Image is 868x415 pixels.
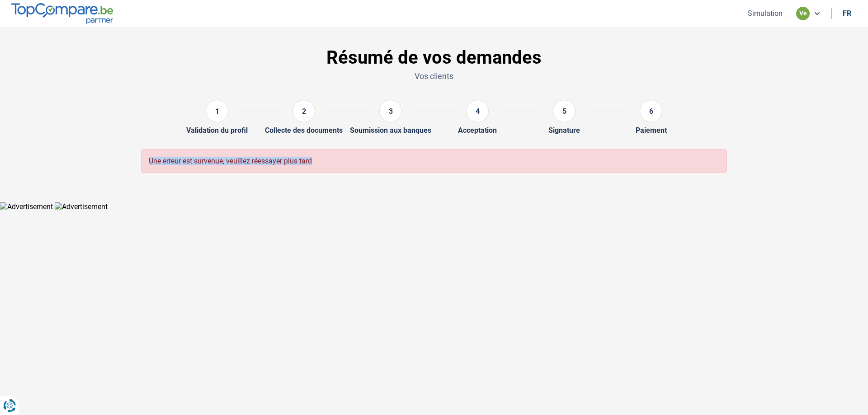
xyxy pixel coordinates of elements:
[186,126,248,135] div: Validation du profil
[640,100,662,122] div: 6
[292,100,315,122] div: 2
[141,70,727,82] p: Vos clients
[265,126,343,135] div: Collecte des documents
[548,126,580,135] div: Signature
[11,3,113,23] img: TopCompare.be
[745,9,785,18] button: Simulation
[350,126,431,135] div: Soumission aux banques
[553,100,576,122] div: 5
[458,126,497,135] div: Acceptation
[466,100,489,122] div: 4
[796,7,810,20] div: ve
[141,149,727,173] div: Une erreur est survenue, veuillez réessayer plus tard
[379,100,402,122] div: 3
[843,9,851,18] div: fr
[141,47,727,69] h1: Résumé de vos demandes
[206,100,228,122] div: 1
[55,202,108,211] img: Advertisement
[636,126,667,135] div: Paiement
